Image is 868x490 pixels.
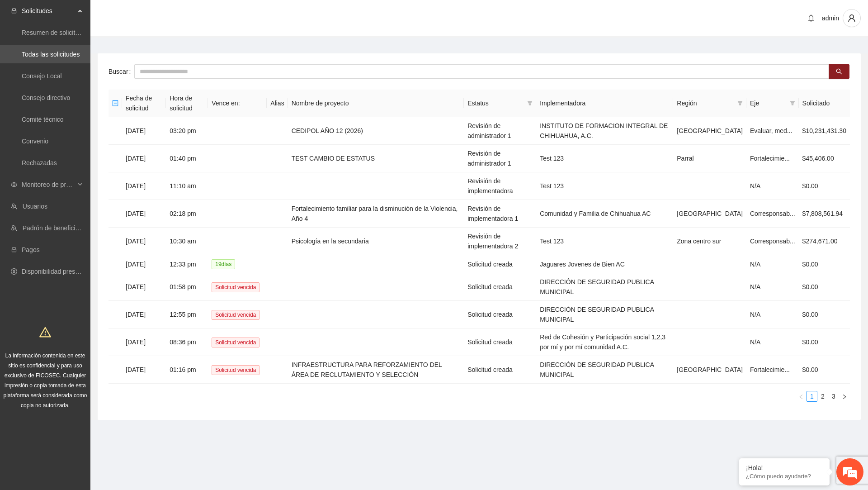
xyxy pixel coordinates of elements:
span: La información contenida en este sitio es confidencial y para uso exclusivo de FICOSEC. Cualquier... [4,352,87,409]
span: right [842,394,847,400]
td: [DATE] [122,328,166,356]
p: ¿Cómo puedo ayudarte? [746,473,823,480]
td: $7,808,561.94 [799,200,850,228]
td: DIRECCIÓN DE SEGURIDAD PUBLICA MUNICIPAL [536,356,673,384]
td: 01:16 pm [166,356,208,384]
button: left [796,391,807,402]
td: [DATE] [122,117,166,145]
button: search [829,64,849,79]
td: [GEOGRAPHIC_DATA] [673,117,746,145]
td: $45,406.00 [799,145,850,172]
span: Corresponsab... [750,238,795,245]
span: filter [790,100,795,106]
td: DIRECCIÓN DE SEGURIDAD PUBLICA MUNICIPAL [536,273,673,301]
span: bell [804,14,818,22]
td: $0.00 [799,356,850,384]
a: 1 [807,391,817,401]
td: Revisión de implementadora 1 [464,200,536,228]
td: Test 123 [536,145,673,172]
td: N/A [746,328,799,356]
td: Psicología en la secundaria [288,228,464,255]
a: Consejo directivo [22,94,70,101]
span: filter [788,96,797,110]
td: [DATE] [122,172,166,200]
a: Disponibilidad presupuestal [22,268,99,275]
span: Monitoreo de proyectos [22,176,75,194]
td: [DATE] [122,273,166,301]
td: N/A [746,301,799,328]
span: left [798,394,804,400]
th: Nombre de proyecto [288,90,464,117]
th: Implementadora [536,90,673,117]
td: N/A [746,172,799,200]
td: Solicitud creada [464,273,536,301]
td: 12:33 pm [166,255,208,273]
span: Fortalecimie... [750,366,790,373]
td: Test 123 [536,172,673,200]
td: TEST CAMBIO DE ESTATUS [288,145,464,172]
td: Comunidad y Familia de Chihuahua AC [536,200,673,228]
a: Convenio [22,138,48,145]
span: user [843,14,860,22]
th: Solicitado [799,90,850,117]
td: [DATE] [122,301,166,328]
th: Alias [267,90,288,117]
td: N/A [746,273,799,301]
a: Comité técnico [22,116,64,123]
td: Red de Cohesión y Participación social 1,2,3 por mí y por mí comunidad A.C. [536,328,673,356]
span: Solicitud vencida [212,282,259,292]
span: filter [737,100,743,106]
td: [DATE] [122,200,166,228]
span: Región [677,98,734,108]
td: 11:10 am [166,172,208,200]
td: [DATE] [122,145,166,172]
th: Hora de solicitud [166,90,208,117]
td: [DATE] [122,255,166,273]
td: INFRAESTRUCTURA PARA REFORZAMIENTO DEL ÁREA DE RECLUTAMIENTO Y SELECCIÓN [288,356,464,384]
td: 12:55 pm [166,301,208,328]
a: Rechazadas [22,159,57,167]
td: 01:40 pm [166,145,208,172]
a: Padrón de beneficiarios [23,224,89,232]
li: 1 [807,391,817,402]
td: Jaguares Jovenes de Bien AC [536,255,673,273]
a: Todas las solicitudes [22,51,80,58]
span: inbox [11,8,17,14]
button: bell [804,11,818,25]
span: search [836,68,842,76]
label: Buscar [108,64,134,79]
td: $0.00 [799,273,850,301]
th: Fecha de solicitud [122,90,166,117]
span: Eje [750,98,786,108]
td: 02:18 pm [166,200,208,228]
span: Estatus [467,98,524,108]
td: Revisión de implementadora [464,172,536,200]
td: Solicitud creada [464,356,536,384]
a: Consejo Local [22,72,62,80]
td: Fortalecimiento familiar para la disminución de la Violencia, Año 4 [288,200,464,228]
button: right [839,391,850,402]
td: [GEOGRAPHIC_DATA] [673,200,746,228]
td: [DATE] [122,228,166,255]
a: 3 [829,391,839,401]
td: $274,671.00 [799,228,850,255]
span: filter [525,96,534,110]
td: Solicitud creada [464,328,536,356]
td: Revisión de administrador 1 [464,117,536,145]
span: eye [11,181,17,188]
td: DIRECCIÓN DE SEGURIDAD PUBLICA MUNICIPAL [536,301,673,328]
td: 10:30 am [166,228,208,255]
td: Solicitud creada [464,255,536,273]
td: $0.00 [799,301,850,328]
button: user [843,9,861,27]
span: Corresponsab... [750,210,795,217]
span: Solicitud vencida [212,365,259,375]
span: filter [527,100,533,106]
span: Fortalecimie... [750,155,790,162]
li: Previous Page [796,391,807,402]
td: Parral [673,145,746,172]
li: 3 [828,391,839,402]
span: warning [39,326,51,338]
span: 19 día s [212,259,235,269]
td: $10,231,431.30 [799,117,850,145]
